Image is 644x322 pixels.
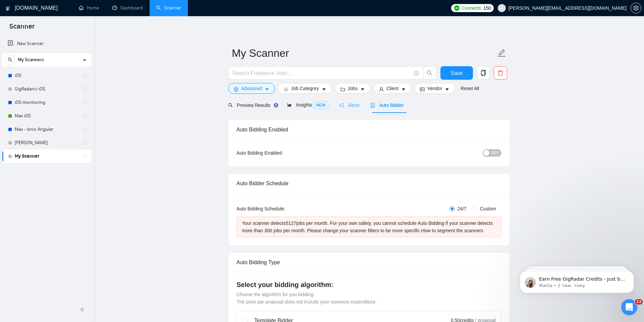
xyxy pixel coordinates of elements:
[477,205,499,212] span: Custom
[491,149,499,157] span: OFF
[273,102,279,108] div: Tooltip anchor
[339,103,344,108] span: notification
[15,123,78,136] a: Max - Ionic Angular
[15,69,78,82] a: iOS
[339,103,360,108] span: Alerts
[370,103,404,108] span: Auto Bidder
[477,70,490,76] span: copy
[83,73,88,78] span: holder
[348,85,358,92] span: Jobs
[427,85,442,92] span: Vendor
[499,6,504,10] span: user
[386,85,398,92] span: Client
[401,87,406,92] span: caret-down
[423,66,436,80] button: search
[423,70,436,76] span: search
[477,66,490,80] button: copy
[494,70,507,76] span: delete
[112,5,143,11] a: dashboardDashboard
[15,96,78,109] a: iOS monitoring
[454,5,460,11] img: upwork-logo.png
[5,54,15,65] button: search
[15,150,78,163] a: My Scanner
[483,4,491,12] span: 150
[635,299,643,305] span: 12
[6,3,10,14] img: logo
[15,136,78,150] a: [PERSON_NAME]
[414,83,455,94] button: idcardVendorcaret-down
[314,102,328,109] span: NEW
[242,219,496,234] div: Your scanner detects 5127 jobs per month. For your own safety, you cannot schedule Auto Bidding i...
[236,292,377,305] span: Choose the algorithm for you bidding. The price per proposal does not include your connects expen...
[322,87,326,92] span: caret-down
[420,87,425,92] span: idcard
[15,82,78,96] a: GigRadar<> iOS
[228,103,276,108] span: Preview Results
[494,66,507,80] button: delete
[265,87,269,92] span: caret-down
[440,66,473,80] button: Save
[379,87,384,92] span: user
[497,49,506,57] span: edit
[462,4,482,12] span: Connects:
[228,83,275,94] button: settingAdvancedcaret-down
[236,120,501,139] div: Auto Bidding Enabled
[8,37,86,50] a: New Scanner
[373,83,412,94] button: userClientcaret-down
[287,102,328,108] span: Insights
[450,69,463,77] span: Save
[510,257,644,304] iframe: Intercom notifications повідомлення
[414,71,419,75] span: info-circle
[228,103,233,108] span: search
[461,85,479,92] a: Reset All
[83,154,88,159] span: holder
[83,127,88,132] span: holder
[445,87,449,92] span: caret-down
[236,149,325,157] div: Auto Bidding Enabled:
[15,109,78,123] a: Max iOS
[278,83,332,94] button: barsJob Categorycaret-down
[631,3,641,13] button: setting
[79,5,99,11] a: homeHome
[156,5,181,11] a: searchScanner
[83,140,88,146] span: holder
[455,205,469,212] span: 24/7
[18,53,44,67] span: My Scanners
[283,87,288,92] span: bars
[236,174,501,193] div: Auto Bidder Schedule
[80,306,87,313] span: double-left
[2,37,91,50] li: New Scanner
[83,113,88,119] span: holder
[232,69,411,77] input: Search Freelance Jobs...
[83,100,88,105] span: holder
[621,299,637,315] iframe: Intercom live chat
[83,86,88,92] span: holder
[421,228,483,233] a: How to segment the scanners
[2,53,91,163] li: My Scanners
[287,103,292,107] span: area-chart
[236,253,501,272] div: Auto Bidding Type
[236,280,501,289] h4: Select your bidding algorithm:
[5,57,15,62] span: search
[360,87,365,92] span: caret-down
[291,85,319,92] span: Job Category
[232,45,496,62] input: Scanner name...
[4,22,40,36] span: Scanner
[340,87,345,92] span: folder
[370,103,375,108] span: robot
[631,5,641,11] a: setting
[335,83,371,94] button: folderJobscaret-down
[241,85,262,92] span: Advanced
[234,87,238,92] span: setting
[236,205,325,212] div: Auto Bidding Schedule:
